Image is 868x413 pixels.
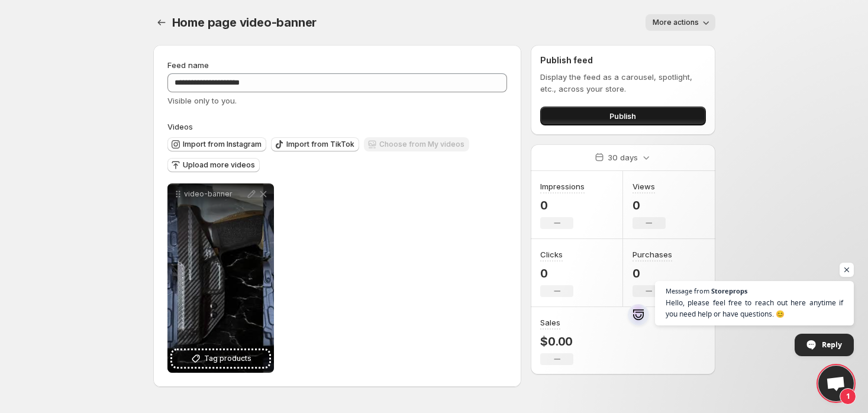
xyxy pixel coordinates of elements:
p: 0 [540,266,573,280]
button: Tag products [172,350,269,367]
span: Storeprops [711,288,747,294]
a: Open chat [818,366,854,401]
span: 1 [840,388,856,405]
p: 0 [540,198,585,212]
button: Import from Instagram [167,137,266,151]
span: Import from Instagram [183,140,262,149]
span: Videos [167,122,193,131]
button: Upload more videos [167,158,260,172]
p: 0 [633,198,666,212]
span: Home page video-banner [172,15,317,30]
button: Import from TikTok [271,137,359,151]
p: video-banner [184,189,246,199]
h3: Sales [540,317,560,328]
span: Import from TikTok [286,140,354,149]
span: Feed name [167,60,209,70]
button: Settings [153,14,170,31]
h3: Views [633,180,655,192]
span: Reply [822,334,842,355]
h3: Clicks [540,249,563,260]
span: Hello, please feel free to reach out here anytime if you need help or have questions. 😊 [666,297,843,320]
span: More actions [653,18,699,27]
button: More actions [646,14,715,31]
h3: Purchases [633,249,672,260]
button: Publish [540,107,705,125]
span: Visible only to you. [167,96,237,105]
h3: Impressions [540,180,585,192]
p: Display the feed as a carousel, spotlight, etc., across your store. [540,71,705,95]
p: 0 [633,266,672,280]
span: Tag products [204,353,251,364]
p: 30 days [608,151,638,163]
div: video-bannerTag products [167,183,274,373]
p: $0.00 [540,334,573,349]
span: Message from [666,288,709,294]
span: Publish [609,110,636,122]
span: Upload more videos [183,160,255,170]
h2: Publish feed [540,54,705,66]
